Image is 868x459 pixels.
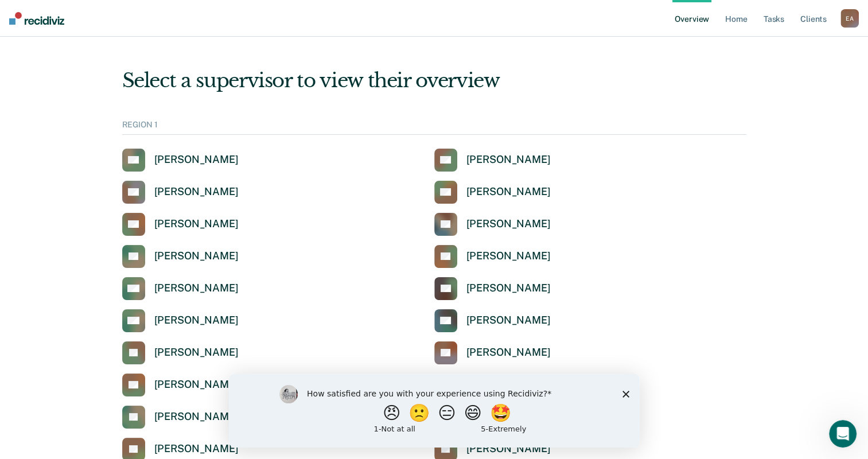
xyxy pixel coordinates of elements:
iframe: Intercom live chat [829,420,857,448]
div: E A [840,9,859,28]
a: [PERSON_NAME] [122,149,239,172]
a: [PERSON_NAME] [434,181,551,204]
div: [PERSON_NAME] [466,442,551,456]
div: REGION 1 [122,120,746,135]
div: [PERSON_NAME] [466,282,551,295]
a: [PERSON_NAME] [122,245,239,268]
a: [PERSON_NAME] [434,341,551,364]
a: [PERSON_NAME] [122,341,239,364]
div: [PERSON_NAME] [154,442,239,456]
div: [PERSON_NAME] [154,217,239,231]
div: [PERSON_NAME] [154,314,239,327]
div: [PERSON_NAME] [466,250,551,263]
a: [PERSON_NAME] [122,374,239,396]
div: [PERSON_NAME] [154,378,239,391]
div: [PERSON_NAME] [466,217,551,231]
div: [PERSON_NAME] [466,346,551,359]
iframe: Survey by Kim from Recidiviz [229,374,640,448]
a: [PERSON_NAME] [434,149,551,172]
a: [PERSON_NAME] [122,213,239,236]
a: [PERSON_NAME] [122,277,239,300]
div: [PERSON_NAME] [154,346,239,359]
a: [PERSON_NAME] [434,277,551,300]
a: [PERSON_NAME] [434,309,551,332]
div: [PERSON_NAME] [466,314,551,327]
a: [PERSON_NAME] [434,213,551,236]
img: Recidiviz [9,12,64,25]
a: [PERSON_NAME] [122,181,239,204]
div: [PERSON_NAME] [154,153,239,166]
div: Select a supervisor to view their overview [122,69,746,92]
div: [PERSON_NAME] [154,282,239,295]
div: [PERSON_NAME] [154,185,239,199]
div: [PERSON_NAME] [466,185,551,199]
div: [PERSON_NAME] [466,153,551,166]
button: EA [840,9,859,28]
a: [PERSON_NAME] [434,245,551,268]
div: [PERSON_NAME] [154,410,239,423]
a: [PERSON_NAME] [122,309,239,332]
a: [PERSON_NAME] [122,406,239,429]
div: [PERSON_NAME] [154,250,239,263]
